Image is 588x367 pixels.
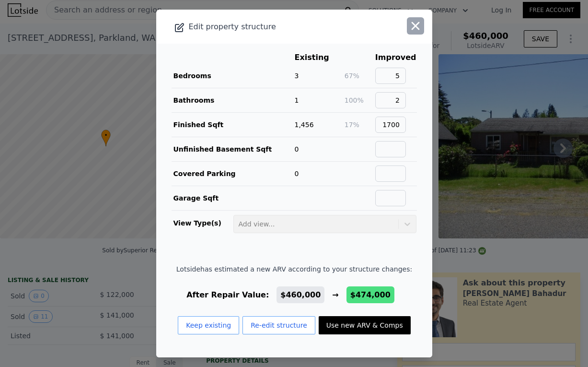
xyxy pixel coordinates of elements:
[172,211,233,234] td: View Type(s)
[294,51,344,64] th: Existing
[172,137,294,162] td: Unfinished Basement Sqft
[345,96,364,104] span: 100%
[350,290,391,299] span: $474,000
[319,316,411,334] button: Use new ARV & Comps
[176,289,412,301] div: After Repair Value: →
[172,186,294,211] td: Garage Sqft
[280,290,321,299] span: $460,000
[172,162,294,186] td: Covered Parking
[345,72,359,80] span: 67%
[172,113,294,137] td: Finished Sqft
[295,72,299,80] span: 3
[375,51,417,64] th: Improved
[295,170,299,178] span: 0
[295,145,299,153] span: 0
[295,96,299,104] span: 1
[295,121,314,129] span: 1,456
[242,316,315,334] button: Re-edit structure
[172,64,294,88] td: Bedrooms
[172,88,294,113] td: Bathrooms
[345,121,359,129] span: 17%
[156,20,377,34] div: Edit property structure
[178,316,239,334] button: Keep existing
[176,264,412,274] span: Lotside has estimated a new ARV according to your structure changes:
